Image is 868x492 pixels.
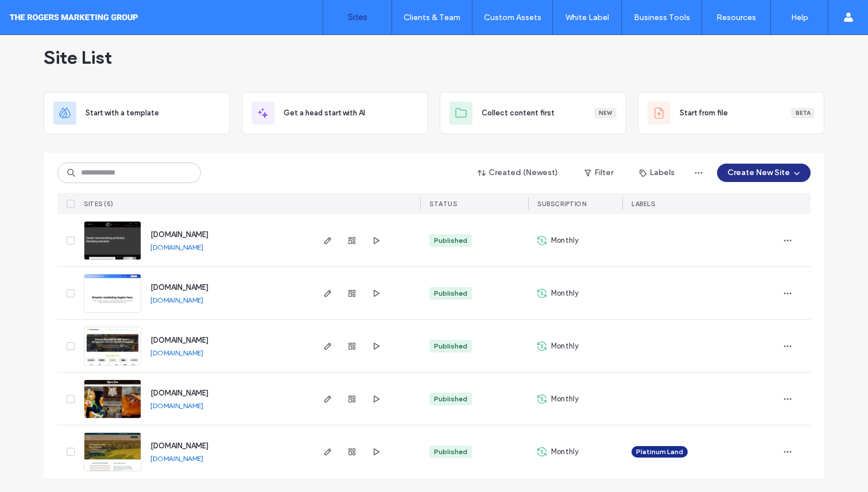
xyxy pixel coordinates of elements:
[434,288,467,299] div: Published
[150,348,203,357] a: [DOMAIN_NAME]
[150,401,203,410] a: [DOMAIN_NAME]
[551,446,579,458] span: Monthly
[631,200,655,208] span: LABELS
[150,389,208,397] a: [DOMAIN_NAME]
[551,288,579,299] span: Monthly
[551,393,579,405] span: Monthly
[84,200,114,208] span: SITES (5)
[150,230,208,239] a: [DOMAIN_NAME]
[551,340,579,352] span: Monthly
[717,164,811,182] button: Create New Site
[791,13,808,22] label: Help
[150,296,203,304] a: [DOMAIN_NAME]
[551,235,579,246] span: Monthly
[242,92,428,134] div: Get a head start with AI
[573,164,625,182] button: Filter
[468,164,568,182] button: Created (Newest)
[44,46,112,69] span: Site List
[440,92,626,134] div: Collect content firstNew
[150,441,208,450] a: [DOMAIN_NAME]
[680,107,728,119] span: Start from file
[150,454,203,463] a: [DOMAIN_NAME]
[716,13,756,22] label: Resources
[26,8,50,18] span: Help
[150,283,208,292] a: [DOMAIN_NAME]
[636,447,683,457] span: Platinum Land
[86,107,159,119] span: Start with a template
[348,12,367,22] label: Sites
[150,336,208,344] a: [DOMAIN_NAME]
[537,200,586,208] span: SUBSCRIPTION
[638,92,824,134] div: Start from fileBeta
[634,13,690,22] label: Business Tools
[791,108,815,118] div: Beta
[594,108,617,118] div: New
[434,341,467,351] div: Published
[629,164,685,182] button: Labels
[44,92,230,134] div: Start with a template
[434,235,467,246] div: Published
[484,13,541,22] label: Custom Assets
[429,200,457,208] span: STATUS
[150,243,203,251] a: [DOMAIN_NAME]
[482,107,555,119] span: Collect content first
[404,13,460,22] label: Clients & Team
[284,107,365,119] span: Get a head start with AI
[434,447,467,457] div: Published
[434,394,467,404] div: Published
[565,13,609,22] label: White Label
